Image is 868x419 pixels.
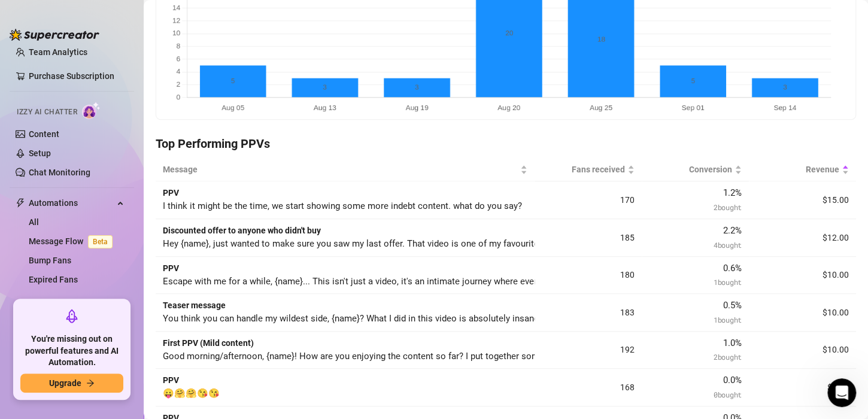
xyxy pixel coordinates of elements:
div: Recent messageGiselle avatarElla avatarYoni avatarThe Chrome extension has been discontinued and ... [12,141,227,204]
span: 0.5 % [723,300,742,311]
span: You're missing out on powerful features and AI Automation. [20,333,123,369]
span: Message [163,163,518,176]
td: 183 [535,294,642,332]
p: How can we help? [24,105,216,126]
span: Beta [88,235,113,248]
span: Messages [99,339,141,347]
span: 1.0 % [723,338,742,348]
a: Purchase Subscription [29,66,125,86]
strong: Discounted offer to anyone who didn't buy [163,226,321,235]
img: Profile image for Yoni [128,19,152,43]
strong: PPV [163,188,179,198]
td: 185 [535,219,642,257]
h4: Top Performing PPVs [156,135,856,152]
img: Giselle avatar [28,170,43,184]
td: $15.00 [749,181,856,219]
span: Chat Copilot [29,294,114,313]
a: Message FlowBeta [29,236,117,246]
div: We typically reply in a few hours [25,232,200,245]
a: All [29,217,39,227]
td: $0.00 [749,369,856,406]
img: Ella avatar [23,180,37,194]
span: 1.2 % [723,187,742,198]
strong: First PPV (Mild content) [163,338,254,348]
span: 0 bought [714,390,742,399]
td: 180 [535,257,642,294]
img: logo-BBDzfeDw.svg [10,29,99,41]
span: 0.0 % [723,375,742,385]
strong: PPV [163,263,179,273]
span: 0.6 % [723,263,742,274]
img: Profile image for Giselle [174,19,198,43]
img: Yoni avatar [33,180,47,194]
a: Setup [29,148,51,158]
a: Team Analytics [29,47,87,57]
td: $12.00 [749,219,856,257]
a: Bump Fans [29,256,71,265]
strong: Teaser message [163,300,226,310]
a: 📢 Join Our Telegram Channel [17,266,222,289]
span: Conversion [649,163,732,176]
span: Izzy AI Chatter [17,107,77,118]
span: Upgrade [49,378,81,388]
span: Home [26,339,53,347]
div: Close [206,19,227,41]
td: 192 [535,332,642,369]
div: Giselle avatarElla avatarYoni avatarThe Chrome extension has been discontinued and will be comple... [13,159,227,203]
div: 🌟 Supercreator [50,181,117,193]
span: 2 bought [714,202,742,212]
span: Automations [29,193,114,212]
td: $10.00 [749,332,856,369]
div: 📢 Join Our Telegram Channel [25,271,201,284]
th: Fans received [535,158,642,181]
th: Revenue [749,158,856,181]
iframe: Intercom live chat [827,378,856,407]
div: Send us a message [25,220,200,232]
span: You think you can handle my wildest side, {name}? What I did in this video is absolutely insane. ... [163,313,677,324]
span: thunderbolt [16,198,25,208]
a: Expired Fans [29,275,78,284]
span: I think it might be the time, we start showing some more indebt content. what do you say? [163,201,522,211]
th: Conversion [642,158,749,181]
span: Revenue [756,163,839,176]
a: Chat Monitoring [29,168,90,177]
span: rocket [65,309,79,323]
button: Upgradearrow-right [20,374,123,393]
img: AI Chatter [82,102,101,119]
strong: PPV [163,375,179,385]
td: 170 [535,181,642,219]
span: 2 bought [714,352,742,362]
span: 2.2 % [723,225,742,236]
button: Help [160,309,239,357]
span: 4 bought [714,240,742,250]
span: 1 bought [714,315,742,324]
span: Fans received [542,163,625,176]
td: $10.00 [749,294,856,332]
span: arrow-right [86,379,95,387]
td: $10.00 [749,257,856,294]
span: 😛🤗🤗😘😘 [163,388,220,399]
button: Messages [80,309,159,357]
span: Help [190,339,209,347]
td: 168 [535,369,642,406]
div: • 7h ago [120,181,154,193]
img: Profile image for Ella [151,19,175,43]
a: Content [29,129,59,139]
div: Recent message [25,151,215,163]
p: Hi [PERSON_NAME] [24,85,216,105]
div: Send us a messageWe typically reply in a few hours [12,209,227,255]
th: Message [156,158,535,181]
span: 1 bought [714,277,742,287]
img: logo [24,24,104,40]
